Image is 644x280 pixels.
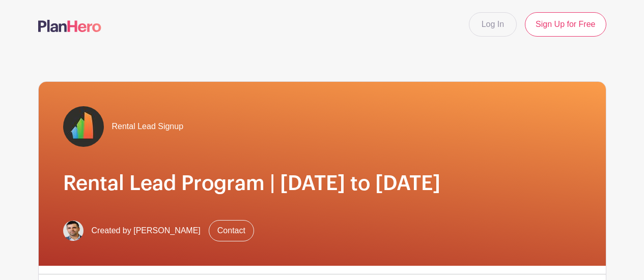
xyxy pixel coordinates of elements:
a: Contact [209,220,254,241]
img: fulton-grace-logo.jpeg [63,106,104,147]
img: logo-507f7623f17ff9eddc593b1ce0a138ce2505c220e1c5a4e2b4648c50719b7d32.svg [38,20,101,32]
h1: Rental Lead Program | [DATE] to [DATE] [63,171,581,196]
img: Screen%20Shot%202023-02-21%20at%2010.54.51%20AM.png [63,221,83,241]
a: Log In [469,12,517,37]
span: Created by [PERSON_NAME] [92,225,201,237]
a: Sign Up for Free [525,12,606,37]
span: Rental Lead Signup [112,120,184,133]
